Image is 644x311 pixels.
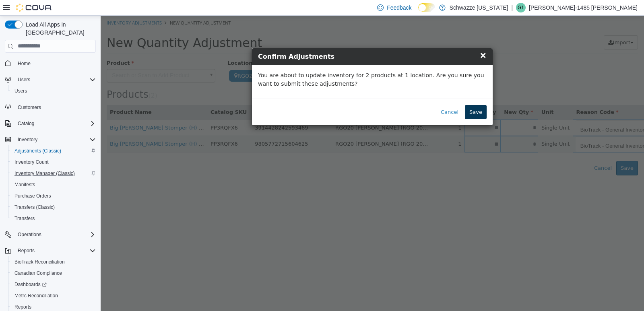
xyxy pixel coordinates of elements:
[8,290,99,301] button: Metrc Reconciliation
[14,75,96,84] span: Users
[11,146,96,156] span: Adjustments (Classic)
[14,204,55,210] span: Transfers (Classic)
[157,36,386,46] h4: Confirm Adjustments
[11,202,58,212] a: Transfers (Classic)
[2,74,99,85] button: Users
[2,118,99,129] button: Catalog
[518,3,524,12] span: G1
[14,159,49,165] span: Inventory Count
[11,214,38,223] a: Transfers
[11,169,78,178] a: Inventory Manager (Classic)
[8,279,99,290] a: Dashboards
[157,56,386,72] p: You are about to update inventory for 2 products at 1 location. Are you sure you want to submit t...
[11,169,96,178] span: Inventory Manager (Classic)
[511,3,513,12] p: |
[2,101,99,113] button: Customers
[364,89,386,104] button: Save
[8,268,99,279] button: Canadian Compliance
[18,104,41,111] span: Customers
[11,180,96,189] span: Manifests
[11,291,61,301] a: Metrc Reconciliation
[14,259,65,265] span: BioTrack Reconciliation
[8,202,99,213] button: Transfers (Classic)
[14,193,51,199] span: Purchase Orders
[14,304,31,310] span: Reports
[14,270,62,276] span: Canadian Compliance
[18,60,31,67] span: Home
[11,86,96,96] span: Users
[14,135,41,144] button: Inventory
[8,179,99,190] button: Manifests
[14,230,45,239] button: Operations
[11,157,96,167] span: Inventory Count
[11,180,38,189] a: Manifests
[14,135,96,144] span: Inventory
[18,136,37,143] span: Inventory
[387,4,411,12] span: Feedback
[11,191,96,201] span: Purchase Orders
[14,59,34,68] a: Home
[418,3,435,12] input: Dark Mode
[14,148,61,154] span: Adjustments (Classic)
[11,280,50,289] a: Dashboards
[14,246,38,255] button: Reports
[14,58,96,68] span: Home
[14,103,44,112] a: Customers
[11,191,54,201] a: Purchase Orders
[11,86,30,96] a: Users
[8,157,99,168] button: Inventory Count
[8,213,99,224] button: Transfers
[8,168,99,179] button: Inventory Manager (Classic)
[8,190,99,202] button: Purchase Orders
[16,4,52,12] img: Cova
[2,58,99,69] button: Home
[14,246,96,255] span: Reports
[11,268,65,278] a: Canadian Compliance
[18,76,30,83] span: Users
[11,291,96,301] span: Metrc Reconciliation
[418,12,419,12] span: Dark Mode
[11,214,96,223] span: Transfers
[14,215,35,222] span: Transfers
[11,202,96,212] span: Transfers (Classic)
[18,120,34,127] span: Catalog
[2,134,99,145] button: Inventory
[516,3,526,12] div: Gabriel-1485 Montoya
[8,85,99,97] button: Users
[336,89,362,104] button: Cancel
[11,268,96,278] span: Canadian Compliance
[14,170,75,177] span: Inventory Manager (Classic)
[18,247,35,254] span: Reports
[18,231,41,238] span: Operations
[11,257,68,267] a: BioTrack Reconciliation
[14,119,96,128] span: Catalog
[11,280,96,289] span: Dashboards
[11,257,96,267] span: BioTrack Reconciliation
[2,229,99,240] button: Operations
[14,230,96,239] span: Operations
[8,256,99,268] button: BioTrack Reconciliation
[529,3,638,12] p: [PERSON_NAME]-1485 [PERSON_NAME]
[14,181,35,188] span: Manifests
[8,145,99,157] button: Adjustments (Classic)
[11,146,64,156] a: Adjustments (Classic)
[14,119,37,128] button: Catalog
[379,35,386,44] span: ×
[23,21,96,37] span: Load All Apps in [GEOGRAPHIC_DATA]
[11,157,52,167] a: Inventory Count
[14,88,27,94] span: Users
[14,281,47,288] span: Dashboards
[14,292,58,299] span: Metrc Reconciliation
[14,75,33,84] button: Users
[14,102,96,112] span: Customers
[2,245,99,256] button: Reports
[450,3,508,12] p: Schwazze [US_STATE]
